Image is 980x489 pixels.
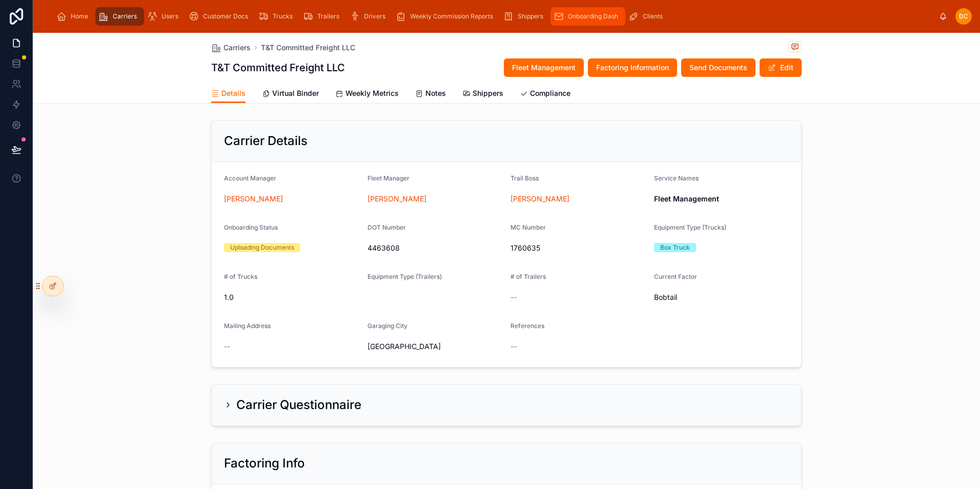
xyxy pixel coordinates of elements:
[255,7,300,26] a: Trucks
[660,243,690,252] div: Box Truck
[511,292,517,302] span: --
[689,63,747,73] span: Send Documents
[345,88,399,98] span: Weekly Metrics
[203,12,248,21] span: Customer Docs
[518,12,543,21] span: Shippers
[511,341,517,352] span: --
[681,58,756,77] button: Send Documents
[161,12,178,21] span: Users
[224,194,283,204] a: [PERSON_NAME]
[568,12,618,21] span: Onboarding Dash
[236,397,361,413] h2: Carrier Questionnaire
[95,7,144,26] a: Carriers
[511,194,569,204] a: [PERSON_NAME]
[643,12,663,21] span: Clients
[113,12,137,21] span: Carriers
[53,7,95,26] a: Home
[473,88,503,98] span: Shippers
[511,223,546,231] span: MC Number
[346,7,393,26] a: Drivers
[625,7,670,26] a: Clients
[654,223,726,231] span: Equipment Type (Trucks)
[317,12,339,21] span: Trailers
[144,7,186,26] a: Users
[959,12,968,21] span: DC
[504,58,584,77] button: Fleet Management
[760,58,802,77] button: Edit
[364,12,385,21] span: Drivers
[367,273,442,280] span: Equipment Type (Trailers)
[415,84,446,105] a: Notes
[654,273,697,280] span: Current Factor
[367,341,503,352] span: [GEOGRAPHIC_DATA]
[230,243,294,252] div: Uploading Documents
[596,63,669,73] span: Factoring Information
[367,223,406,231] span: DOT Number
[272,88,319,98] span: Virtual Binder
[500,7,550,26] a: Shippers
[224,341,230,352] span: --
[588,58,677,77] button: Factoring Information
[462,84,503,105] a: Shippers
[654,174,699,182] span: Service Names
[224,133,308,149] h2: Carrier Details
[224,292,359,302] span: 1.0
[410,12,493,21] span: Weekly Commission Reports
[654,292,789,302] span: Bobtail
[221,88,246,98] span: Details
[300,7,346,26] a: Trailers
[425,88,446,98] span: Notes
[211,84,246,104] a: Details
[224,322,271,330] span: Mailing Address
[273,12,293,21] span: Trucks
[261,43,355,53] a: T&T Committed Freight LLC
[211,60,345,75] h1: T&T Committed Freight LLC
[550,7,625,26] a: Onboarding Dash
[262,84,319,105] a: Virtual Binder
[71,12,88,21] span: Home
[224,223,278,231] span: Onboarding Status
[530,88,570,98] span: Compliance
[511,243,646,253] span: 1760635
[393,7,500,26] a: Weekly Commission Reports
[511,322,544,330] span: References
[654,194,719,203] strong: Fleet Management
[367,322,407,330] span: Garaging City
[520,84,570,105] a: Compliance
[49,5,939,28] div: scrollable content
[335,84,399,105] a: Weekly Metrics
[511,273,546,280] span: # of Trailers
[511,174,539,182] span: Trail Boss
[224,273,257,280] span: # of Trucks
[367,174,410,182] span: Fleet Manager
[224,174,276,182] span: Account Manager
[224,455,305,472] h2: Factoring Info
[211,43,251,53] a: Carriers
[367,194,426,204] a: [PERSON_NAME]
[512,63,576,73] span: Fleet Management
[367,243,503,253] span: 4463608
[186,7,255,26] a: Customer Docs
[223,43,251,53] span: Carriers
